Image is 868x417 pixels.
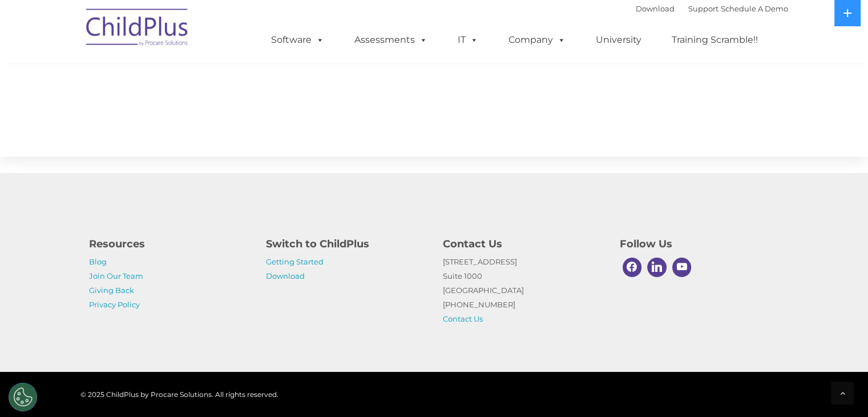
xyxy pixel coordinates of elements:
[89,271,143,280] a: Join Our Team
[89,236,249,252] h4: Resources
[446,29,490,51] a: IT
[644,255,669,280] a: Linkedin
[443,314,483,323] a: Contact Us
[497,29,577,51] a: Company
[620,236,780,252] h4: Follow Us
[660,29,769,51] a: Training Scramble!!
[620,255,645,280] a: Facebook
[636,4,675,13] a: Download
[89,286,134,295] a: Giving Back
[80,390,278,399] span: © 2025 ChildPlus by Procare Solutions. All rights reserved.
[266,257,324,266] a: Getting Started
[636,4,788,13] font: |
[89,257,107,266] a: Blog
[159,122,207,131] span: Phone number
[80,1,195,58] img: ChildPlus by Procare Solutions
[443,236,603,252] h4: Contact Us
[260,29,336,51] a: Software
[266,236,426,252] h4: Switch to ChildPlus
[669,255,695,280] a: Youtube
[266,271,305,280] a: Download
[688,4,718,13] a: Support
[9,383,37,411] button: Cookies Settings
[721,4,788,13] a: Schedule A Demo
[159,75,193,84] span: Last name
[89,300,140,309] a: Privacy Policy
[343,29,439,51] a: Assessments
[584,29,653,51] a: University
[443,255,603,326] p: [STREET_ADDRESS] Suite 1000 [GEOGRAPHIC_DATA] [PHONE_NUMBER]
